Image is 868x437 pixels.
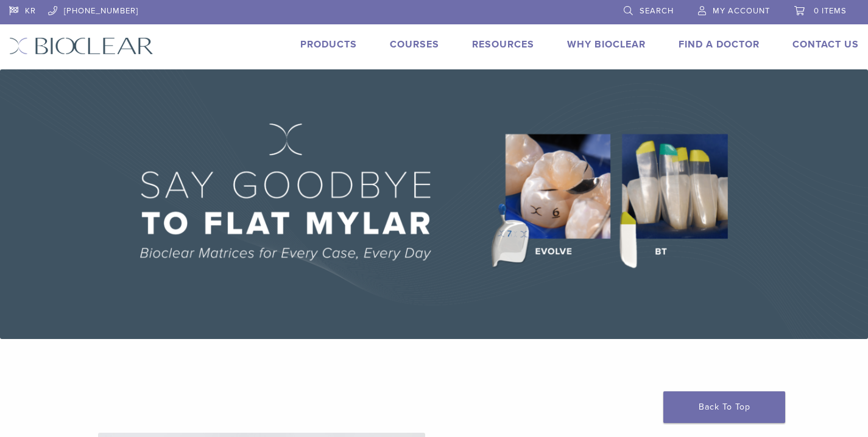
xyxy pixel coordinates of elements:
[663,391,785,423] a: Back To Top
[640,6,674,16] span: Search
[792,38,859,51] a: Contact Us
[814,6,847,16] span: 0 items
[713,6,770,16] span: My Account
[679,38,760,51] a: Find A Doctor
[472,38,534,51] a: Resources
[390,38,439,51] a: Courses
[9,37,153,55] img: Bioclear
[567,38,646,51] a: Why Bioclear
[300,38,357,51] a: Products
